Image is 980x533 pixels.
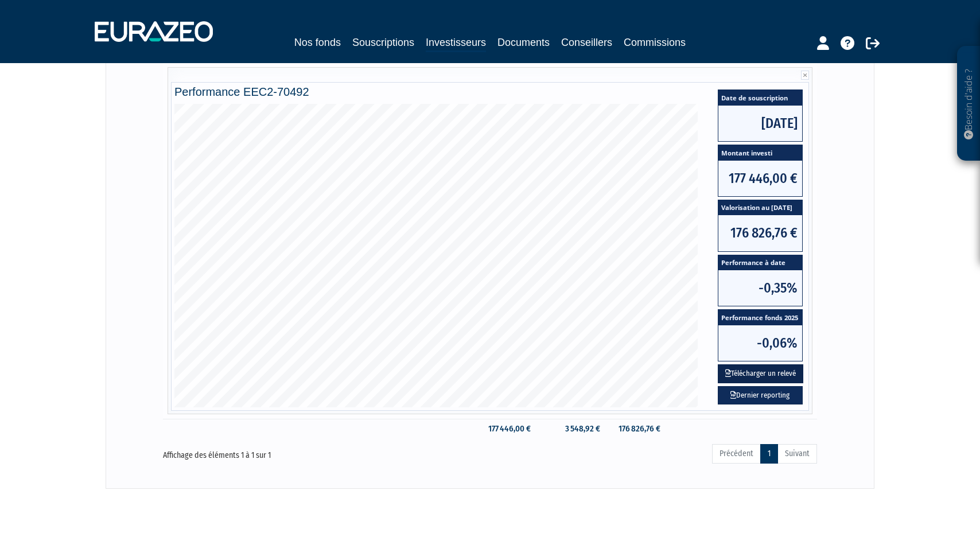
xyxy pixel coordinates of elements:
td: 176 826,76 € [606,419,666,439]
span: Date de souscription [718,90,802,106]
a: Dernier reporting [718,386,803,405]
a: 1 [760,444,778,464]
h4: Performance EEC2-70492 [174,85,806,98]
button: Télécharger un relevé [718,364,803,383]
a: Nos fonds [294,34,341,50]
a: Commissions [624,34,686,50]
span: Performance à date [718,255,802,271]
a: Documents [497,34,550,50]
span: Performance fonds 2025 [718,310,802,325]
span: Valorisation au [DATE] [718,200,802,216]
a: Souscriptions [352,34,414,50]
a: Investisseurs [426,34,486,52]
span: Montant investi [718,145,802,161]
span: -0,35% [718,270,802,306]
span: 176 826,76 € [718,215,802,251]
span: -0,06% [718,325,802,361]
span: [DATE] [718,106,802,141]
span: 177 446,00 € [718,161,802,196]
img: 1732889491-logotype_eurazeo_blanc_rvb.png [95,21,213,42]
td: 3 548,92 € [536,419,606,439]
div: Affichage des éléments 1 à 1 sur 1 [163,443,426,461]
p: Besoin d'aide ? [962,52,975,155]
td: 177 446,00 € [476,419,536,439]
a: Conseillers [561,34,612,50]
